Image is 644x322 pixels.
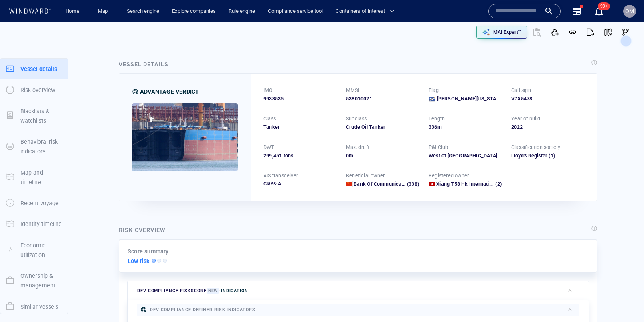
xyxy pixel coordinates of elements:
[581,23,599,41] button: Export report
[436,181,555,187] span: Xiang T58 Hk International Ship Lease Co., Limited
[610,286,638,316] iframe: Chat
[0,235,68,266] button: Economic utilization
[354,181,419,188] a: Bank Of Communications Financial Leasing Co., Ltd. (338)
[511,124,584,131] div: 2022
[0,173,68,181] a: Map and timeline
[346,144,369,151] p: Max. draft
[429,152,502,159] div: West of England
[589,2,609,21] button: 99+
[0,214,68,234] button: Identity timeline
[20,137,62,157] p: Behavioral risk indicators
[20,219,62,229] p: Identity timeline
[332,4,401,18] button: Containers of interest
[207,288,219,294] span: New
[429,124,437,130] span: 336
[354,181,476,187] span: Bank Of Communications Financial Leasing Co., Ltd.
[169,4,219,18] a: Explore companies
[429,172,469,179] p: Registered owner
[128,247,169,256] p: Score summary
[346,172,385,179] p: Beneficial owner
[493,29,521,36] p: MAI Expert™
[346,115,367,122] p: Subclass
[0,265,68,296] button: Ownership & management
[119,59,168,69] div: Vessel details
[20,85,55,95] p: Risk overview
[221,288,248,293] span: Indication
[263,152,336,159] div: 299,451 tons
[128,256,150,266] p: Low risk
[599,23,617,41] button: View on map
[263,124,336,131] div: Tanker
[62,4,83,18] a: Home
[150,307,255,312] span: Dev Compliance defined risk indicators
[622,3,638,19] button: OM
[437,95,502,102] span: [PERSON_NAME][US_STATE]
[0,86,68,94] a: Risk overview
[0,143,68,150] a: Behavioral risk indicators
[547,152,584,159] span: (1)
[0,79,68,100] button: Risk overview
[0,65,68,72] a: Vessel details
[511,152,584,159] div: Lloyd's Register
[263,95,284,102] span: 9933535
[564,23,581,41] button: Get link
[263,87,273,94] p: IMO
[20,271,62,291] p: Ownership & management
[406,181,419,188] span: (338)
[511,87,531,94] p: Call sign
[132,88,138,95] div: Dev Compliance defined risk: indication
[0,193,68,214] button: Recent voyage
[0,277,68,284] a: Ownership & management
[0,131,68,162] button: Behavioral risk indicators
[263,115,276,122] p: Class
[124,4,162,18] a: Search engine
[263,172,298,179] p: AIS transceiver
[346,95,419,102] div: 538010021
[336,7,395,16] span: Containers of interest
[476,26,527,39] button: MAI Expert™
[598,2,610,10] span: 99+
[20,302,58,312] p: Similar vessels
[511,152,547,159] div: Lloyd's Register
[437,124,442,130] span: m
[20,198,59,208] p: Recent voyage
[511,115,541,122] p: Year of build
[0,59,68,79] button: Vessel details
[429,115,445,122] p: Length
[346,153,349,159] span: 0
[0,246,68,253] a: Economic utilization
[346,87,359,94] p: MMSI
[140,87,199,96] div: ADVANTAGE VERDICT
[20,168,62,187] p: Map and timeline
[594,6,604,16] div: Notification center
[0,302,68,310] a: Similar vessels
[625,8,634,14] span: OM
[0,162,68,193] button: Map and timeline
[429,87,439,94] p: Flag
[436,181,502,188] a: Xiang T58 Hk International Ship Lease Co., Limited (2)
[263,181,281,187] span: Class-A
[20,106,62,126] p: Blacklists & watchlists
[0,296,68,317] button: Similar vessels
[429,144,448,151] p: P&I Club
[20,64,57,74] p: Vessel details
[511,95,584,102] div: V7A5478
[119,225,166,235] div: Risk overview
[617,23,634,41] button: Visual Link Analysis
[346,124,419,131] div: Crude Oil Tanker
[511,144,560,151] p: Classification society
[0,199,68,207] a: Recent voyage
[0,220,68,228] a: Identity timeline
[225,4,258,18] a: Rule engine
[494,181,502,188] span: (2)
[20,240,62,260] p: Economic utilization
[265,4,326,18] a: Compliance service tool
[59,4,85,18] button: Home
[95,4,114,18] a: Map
[132,103,238,171] img: 62b32a00bcaa855c3c505607_0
